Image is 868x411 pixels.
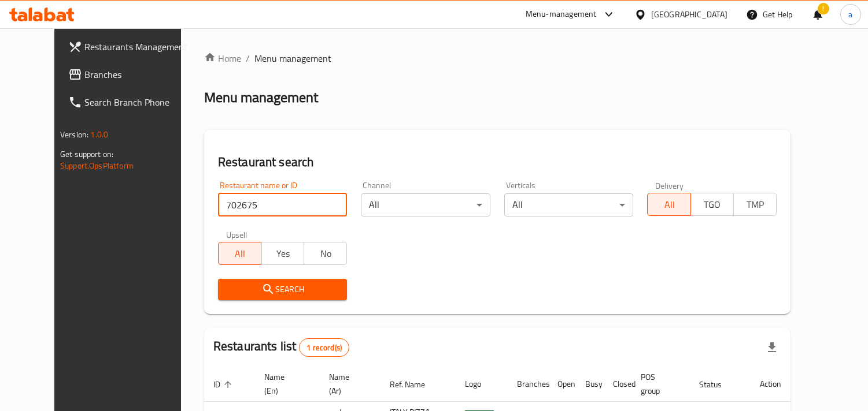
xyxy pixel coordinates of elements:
th: Branches [508,367,548,402]
span: a [848,8,852,21]
th: Action [751,367,791,402]
label: Delivery [655,181,684,189]
span: Name (Ar) [329,370,367,398]
span: 1.0.0 [90,127,108,142]
label: Upsell [226,230,248,238]
button: No [304,242,347,265]
span: Menu management [254,51,331,65]
div: Menu-management [526,8,597,21]
button: TMP [733,193,777,216]
span: All [652,196,686,213]
h2: Menu management [204,88,318,107]
div: Export file [758,334,786,361]
span: Search [227,282,338,297]
a: Branches [59,61,200,88]
span: ID [213,378,235,391]
span: Ref. Name [390,378,440,391]
h2: Restaurants list [213,338,349,357]
span: Status [699,378,737,391]
span: Restaurants Management [84,40,190,54]
span: 1 record(s) [300,342,349,353]
button: All [218,242,261,265]
input: Search for restaurant name or ID.. [218,193,348,216]
div: All [504,193,634,216]
th: Logo [456,367,508,402]
a: Home [204,51,241,65]
span: Version: [60,127,88,142]
div: All [361,193,490,216]
span: TMP [738,196,772,213]
button: All [647,193,690,216]
nav: breadcrumb [204,51,791,65]
button: Search [218,279,348,300]
div: Total records count [299,338,349,357]
button: Yes [261,242,304,265]
a: Support.OpsPlatform [60,158,134,173]
li: / [246,51,250,65]
span: POS group [641,370,676,398]
span: TGO [696,196,729,213]
th: Busy [576,367,604,402]
span: No [309,245,342,262]
span: All [223,245,257,262]
span: Yes [266,245,300,262]
span: Search Branch Phone [84,95,190,109]
span: Branches [84,68,190,81]
a: Restaurants Management [59,33,200,61]
div: [GEOGRAPHIC_DATA] [651,8,727,21]
h2: Restaurant search [218,154,777,171]
span: Get support on: [60,147,113,162]
a: Search Branch Phone [59,88,200,116]
th: Open [548,367,576,402]
th: Closed [604,367,631,402]
button: TGO [690,193,734,216]
span: Name (En) [264,370,306,398]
